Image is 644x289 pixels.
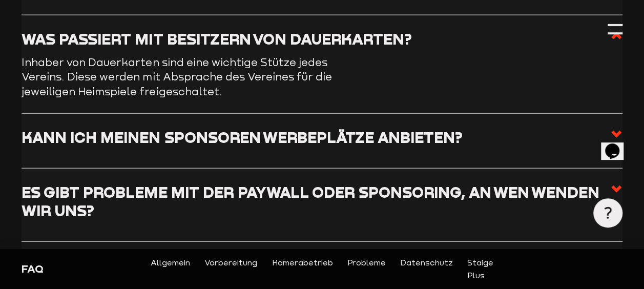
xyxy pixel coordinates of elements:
iframe: chat widget [601,129,634,160]
a: Probleme [347,256,386,282]
div: FAQ [22,262,163,276]
h3: Kann ich meinen Sponsoren Werbeplätze anbieten? [22,128,462,146]
a: Kamerabetrieb [272,256,333,282]
h3: Es gibt Probleme mit der Paywall oder Sponsoring, an wen wenden wir uns? [22,183,610,219]
a: Datenschutz [400,256,453,282]
a: Vorbereitung [204,256,257,282]
h3: Was passiert mit Besitzern von Dauerkarten? [22,30,411,48]
a: Staige Plus [467,256,493,282]
a: Allgemein [151,256,190,282]
span: Inhaber von Dauerkarten sind eine wichtige Stütze jedes Vereins. Diese werden mit Absprache des V... [22,56,331,97]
